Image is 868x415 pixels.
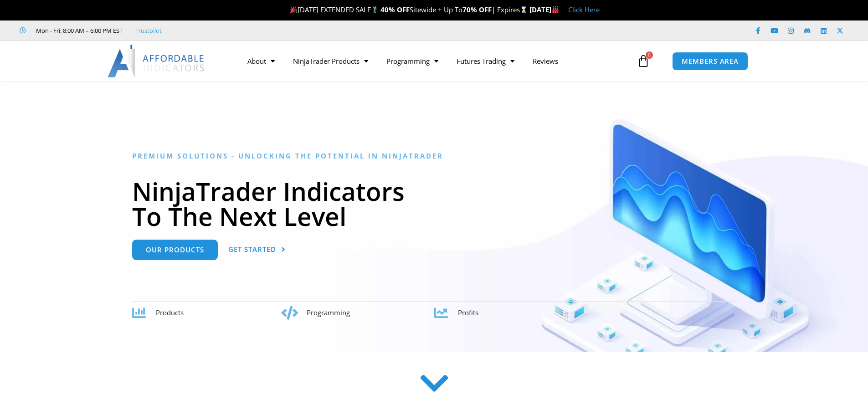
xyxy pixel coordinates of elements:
[290,6,297,13] img: 🎉
[108,45,205,77] img: LogoAI | Affordable Indicators – NinjaTrader
[458,308,478,317] span: Profits
[135,25,162,36] a: Trustpilot
[646,51,653,59] span: 0
[238,51,284,72] a: About
[524,51,567,72] a: Reviews
[447,51,524,72] a: Futures Trading
[34,25,123,36] span: Mon - Fri: 8:00 AM – 6:00 PM EST
[371,6,378,13] img: 🏌️‍♂️
[568,5,600,14] a: Click Here
[146,246,204,253] span: Our Products
[288,5,529,14] span: [DATE] EXTENDED SALE Sitewide + Up To | Expires
[228,246,276,253] span: Get Started
[307,308,350,317] span: Programming
[228,240,286,260] a: Get Started
[623,48,663,74] a: 0
[529,5,559,14] strong: [DATE]
[380,5,410,14] strong: 40% OFF
[682,58,739,65] span: MEMBERS AREA
[238,51,635,72] nav: Menu
[156,308,184,317] span: Products
[284,51,377,72] a: NinjaTrader Products
[132,152,736,160] h6: Premium Solutions - Unlocking the Potential in NinjaTrader
[462,5,492,14] strong: 70% OFF
[552,6,559,13] img: 🏭
[520,6,527,13] img: ⌛
[377,51,447,72] a: Programming
[132,240,218,260] a: Our Products
[672,52,748,71] a: MEMBERS AREA
[132,179,736,229] h1: NinjaTrader Indicators To The Next Level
